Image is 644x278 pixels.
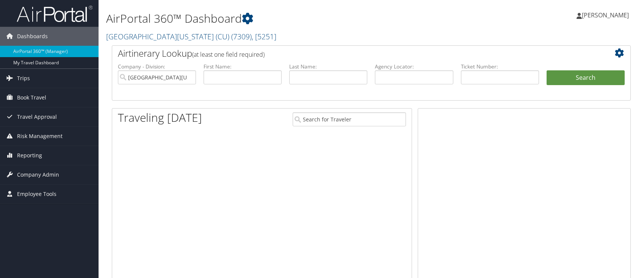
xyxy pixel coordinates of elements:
[106,11,460,26] h1: AirPortal 360™ Dashboard
[461,63,539,70] label: Ticket Number:
[17,27,48,46] span: Dashboards
[547,70,625,85] button: Search
[17,146,42,165] span: Reporting
[289,63,367,70] label: Last Name:
[252,31,276,42] span: , [ 5251 ]
[17,165,59,184] span: Company Admin
[577,4,636,26] a: [PERSON_NAME]
[17,69,30,88] span: Trips
[118,110,202,126] h1: Traveling [DATE]
[582,11,629,19] span: [PERSON_NAME]
[118,47,581,60] h2: Airtinerary Lookup
[204,63,282,70] label: First Name:
[17,5,92,23] img: airportal-logo.png
[106,31,276,42] a: [GEOGRAPHIC_DATA][US_STATE] (CU)
[17,185,56,203] span: Employee Tools
[192,50,265,59] span: (at least one field required)
[17,127,63,146] span: Risk Management
[231,31,252,42] span: ( 7309 )
[118,63,196,70] label: Company - Division:
[375,63,453,70] label: Agency Locator:
[293,112,406,126] input: Search for Traveler
[17,88,46,107] span: Book Travel
[17,107,57,126] span: Travel Approval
